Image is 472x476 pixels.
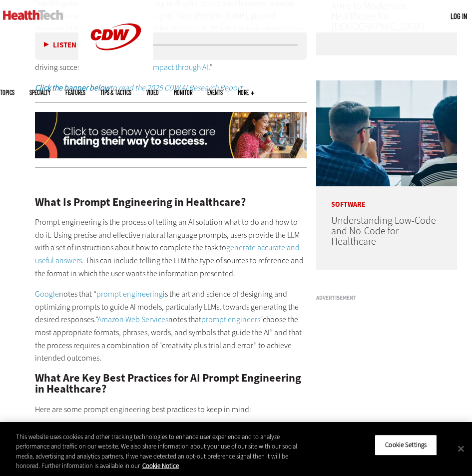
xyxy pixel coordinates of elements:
[201,314,260,325] a: prompt engineers
[450,438,472,460] button: Close
[3,10,63,20] img: Home
[238,89,254,95] span: More
[29,89,50,95] span: Specialty
[35,403,307,416] p: Here are some prompt engineering best practices to keep in mind:
[35,216,307,280] p: Prompt engineering is the process of telling an AI solution what to do and how to do it. Using pr...
[35,289,59,299] a: Google
[316,305,466,430] iframe: advertisement
[97,314,168,325] a: Amazon Web Services
[316,186,457,208] p: Software
[174,89,192,95] a: MonITor
[316,295,457,301] h3: Advertisement
[78,66,153,76] a: CDW
[146,89,159,95] a: Video
[16,432,308,471] div: This website uses cookies and other tracking technologies to enhance user experience and to analy...
[35,112,307,158] img: x-airesearch-animated-2025-click-desktop1
[96,289,163,299] a: prompt engineering
[451,11,467,21] div: User menu
[142,462,179,470] a: More information about your privacy
[65,89,85,95] a: Features
[331,214,436,248] a: Understanding Low-Code and No-Code for Healthcare
[316,80,457,186] img: Coworkers coding
[451,11,467,20] a: Log in
[35,197,307,208] h2: What Is Prompt Engineering in Healthcare?
[100,89,131,95] a: Tips & Tactics
[35,288,307,365] p: notes that “ is the art and science of designing and optimizing prompts to guide AI models, parti...
[375,435,437,456] button: Cookie Settings
[207,89,223,95] a: Events
[35,373,307,395] h2: What Are Key Best Practices for AI Prompt Engineering in Healthcare?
